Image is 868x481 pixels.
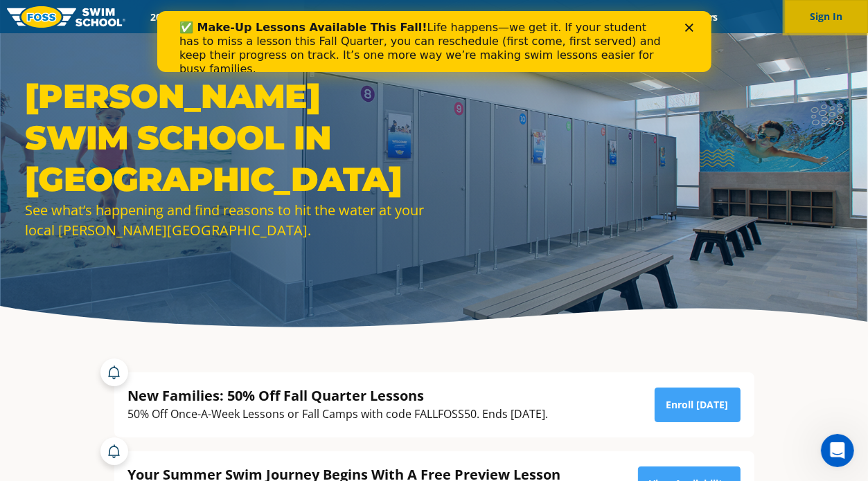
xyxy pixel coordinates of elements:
[628,10,672,24] a: Blog
[821,434,854,467] iframe: Intercom live chat
[528,12,542,21] div: Close
[405,10,482,24] a: About FOSS
[283,10,405,24] a: Swim Path® Program
[25,200,427,240] div: See what’s happening and find reasons to hit the water at your local [PERSON_NAME][GEOGRAPHIC_DATA].
[225,10,283,24] a: Schools
[672,10,729,24] a: Careers
[128,386,549,405] div: New Families: 50% Off Fall Quarter Lessons
[482,10,629,24] a: Swim Like [PERSON_NAME]
[157,11,711,72] iframe: Intercom live chat banner
[128,405,549,424] div: 50% Off Once-A-Week Lessons or Fall Camps with code FALLFOSS50. Ends [DATE].
[22,10,510,65] div: Life happens—we get it. If your student has to miss a lesson this Fall Quarter, you can reschedul...
[655,388,741,422] a: Enroll [DATE]
[139,10,225,24] a: 2025 Calendar
[7,6,125,28] img: FOSS Swim School Logo
[22,10,270,23] b: ✅ Make-Up Lessons Available This Fall!
[25,75,427,200] h1: [PERSON_NAME] Swim School in [GEOGRAPHIC_DATA]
